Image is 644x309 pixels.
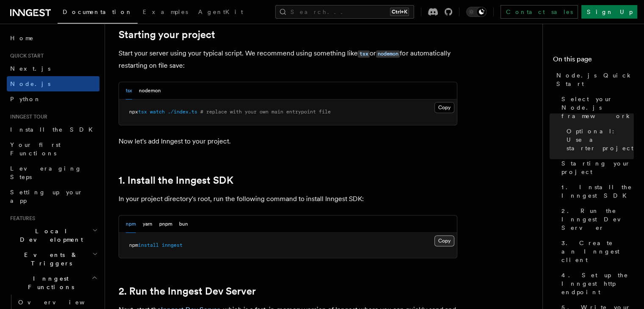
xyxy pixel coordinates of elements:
[358,50,370,58] code: tsx
[150,109,165,115] span: watch
[7,61,100,76] a: Next.js
[119,193,457,205] p: In your project directory's root, run the following command to install Inngest SDK:
[7,271,100,295] button: Inngest Functions
[7,91,100,107] a: Python
[126,215,136,233] button: npm
[561,207,634,232] span: 2. Run the Inngest Dev Server
[63,8,133,15] span: Documentation
[58,3,138,24] a: Documentation
[390,8,409,16] kbd: Ctrl+K
[434,102,454,113] button: Copy
[7,215,35,222] span: Features
[358,49,370,57] a: tsx
[129,242,138,248] span: npm
[119,29,215,41] a: Starting your project
[561,183,634,200] span: 1. Install the Inngest SDK
[563,124,634,156] a: Optional: Use a starter project
[7,223,100,247] button: Local Development
[558,268,634,300] a: 4. Set up the Inngest http endpoint
[10,65,50,72] span: Next.js
[7,227,92,244] span: Local Development
[7,274,91,291] span: Inngest Functions
[7,161,100,185] a: Leveraging Steps
[7,52,44,59] span: Quick start
[193,3,248,23] a: AgentKit
[162,242,182,248] span: inngest
[7,251,92,268] span: Events & Triggers
[553,54,634,68] h4: On this page
[143,8,188,15] span: Examples
[119,135,457,147] p: Now let's add Inngest to your project.
[376,49,400,57] a: nodemon
[119,285,256,297] a: 2. Run the Inngest Dev Server
[558,235,634,268] a: 3. Create an Inngest client
[119,174,233,186] a: 1. Install the Inngest SDK
[553,68,634,91] a: Node.js Quick Start
[7,185,100,208] a: Setting up your app
[143,215,152,233] button: yarn
[7,247,100,271] button: Events & Triggers
[138,3,193,23] a: Examples
[567,127,634,152] span: Optional: Use a starter project
[561,159,634,176] span: Starting your project
[138,242,159,248] span: install
[10,96,41,102] span: Python
[466,7,486,17] button: Toggle dark mode
[10,34,34,42] span: Home
[138,109,147,115] span: tsx
[159,215,172,233] button: pnpm
[10,80,50,87] span: Node.js
[18,299,105,306] span: Overview
[434,235,454,246] button: Copy
[7,122,100,137] a: Install the SDK
[561,239,634,264] span: 3. Create an Inngest client
[129,109,138,115] span: npx
[558,179,634,203] a: 1. Install the Inngest SDK
[119,47,457,72] p: Start your server using your typical script. We recommend using something like or for automatical...
[7,76,100,91] a: Node.js
[10,141,61,157] span: Your first Functions
[558,91,634,124] a: Select your Node.js framework
[10,126,98,133] span: Install the SDK
[168,109,197,115] span: ./index.ts
[561,271,634,296] span: 4. Set up the Inngest http endpoint
[581,5,637,19] a: Sign Up
[7,113,47,120] span: Inngest tour
[500,5,578,19] a: Contact sales
[198,8,243,15] span: AgentKit
[139,82,161,99] button: nodemon
[376,50,400,58] code: nodemon
[7,30,100,46] a: Home
[126,82,132,99] button: tsx
[556,71,634,88] span: Node.js Quick Start
[558,156,634,179] a: Starting your project
[7,137,100,161] a: Your first Functions
[561,95,634,120] span: Select your Node.js framework
[10,189,83,204] span: Setting up your app
[179,215,188,233] button: bun
[10,165,82,180] span: Leveraging Steps
[275,5,414,19] button: Search...Ctrl+K
[558,203,634,235] a: 2. Run the Inngest Dev Server
[200,109,331,115] span: # replace with your own main entrypoint file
